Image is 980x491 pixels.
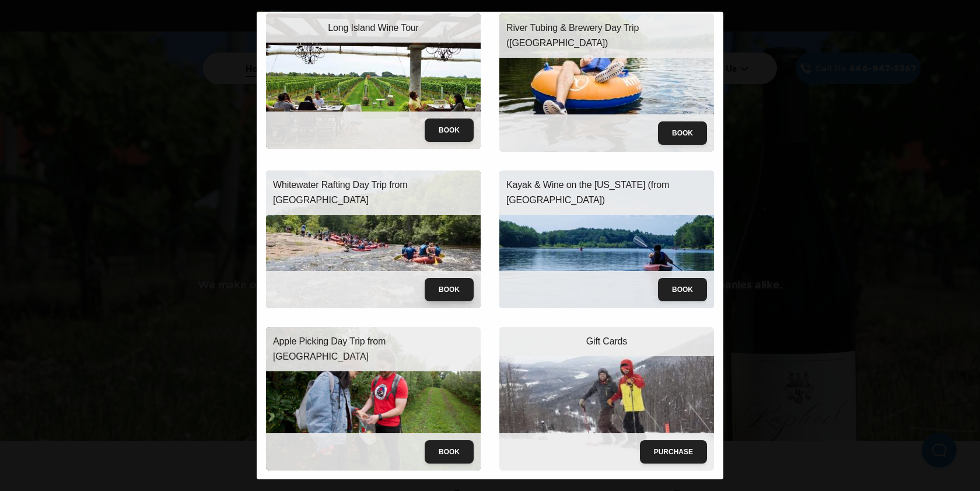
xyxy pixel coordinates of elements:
button: Book [425,119,474,142]
img: apple_picking.jpeg [266,327,481,470]
button: Book [425,278,474,301]
p: Kayak & Wine on the [US_STATE] (from [GEOGRAPHIC_DATA]) [506,177,707,208]
img: kayak-wine.jpeg [499,170,714,309]
p: River Tubing & Brewery Day Trip ([GEOGRAPHIC_DATA]) [506,20,707,51]
p: Gift Cards [586,334,627,349]
p: Whitewater Rafting Day Trip from [GEOGRAPHIC_DATA] [273,177,474,208]
img: wine-tour-trip.jpeg [266,13,481,149]
img: river-tubing.jpeg [499,13,714,152]
img: whitewater-rafting.jpeg [266,170,481,309]
button: Book [658,278,707,301]
p: Long Island Wine Tour [328,20,419,36]
img: giftcards.jpg [499,327,714,470]
button: Book [425,440,474,464]
button: Purchase [640,440,707,464]
button: Book [658,121,707,145]
p: Apple Picking Day Trip from [GEOGRAPHIC_DATA] [273,334,474,364]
